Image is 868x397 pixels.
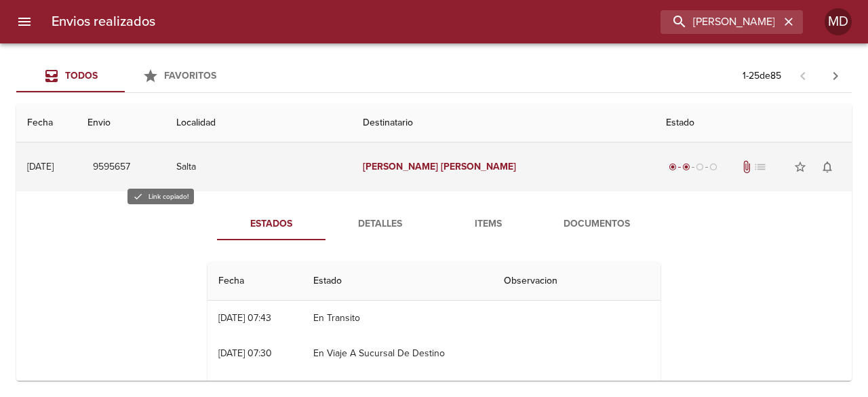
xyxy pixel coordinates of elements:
[334,216,426,233] span: Detalles
[8,5,41,38] button: menu
[825,8,852,35] div: Abrir información de usuario
[363,161,438,172] em: [PERSON_NAME]
[787,69,819,82] span: Pagina anterior
[93,159,130,176] span: 9595657
[16,60,233,92] div: Tabs Envios
[52,11,155,33] h6: Envios realizados
[65,70,98,81] span: Todos
[217,208,651,240] div: Tabs detalle de guia
[225,216,317,233] span: Estados
[442,216,534,233] span: Items
[441,161,516,172] em: [PERSON_NAME]
[218,347,272,359] div: [DATE] 07:30
[814,153,841,181] button: Activar notificaciones
[27,161,54,172] div: [DATE]
[821,160,834,174] span: notifications_none
[302,262,494,301] th: Estado
[709,163,717,171] span: radio_button_unchecked
[793,160,807,174] span: star_border
[825,8,852,35] div: MD
[669,163,677,171] span: radio_button_checked
[165,143,353,191] td: Salta
[16,104,77,143] th: Fecha
[753,160,767,174] span: No tiene pedido asociado
[660,10,780,34] input: buscar
[787,153,814,181] button: Agregar a favoritos
[218,312,271,324] div: [DATE] 07:43
[87,155,136,180] button: 9595657
[819,60,852,92] span: Pagina siguiente
[302,301,494,336] td: En Transito
[77,104,165,143] th: Envio
[164,70,216,81] span: Favoritos
[682,163,690,171] span: radio_button_checked
[740,160,753,174] span: Tiene documentos adjuntos
[743,69,781,83] p: 1 - 25 de 85
[208,262,302,301] th: Fecha
[655,104,852,143] th: Estado
[493,262,660,301] th: Observacion
[551,216,643,233] span: Documentos
[352,104,655,143] th: Destinatario
[302,336,494,371] td: En Viaje A Sucursal De Destino
[165,104,353,143] th: Localidad
[696,163,704,171] span: radio_button_unchecked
